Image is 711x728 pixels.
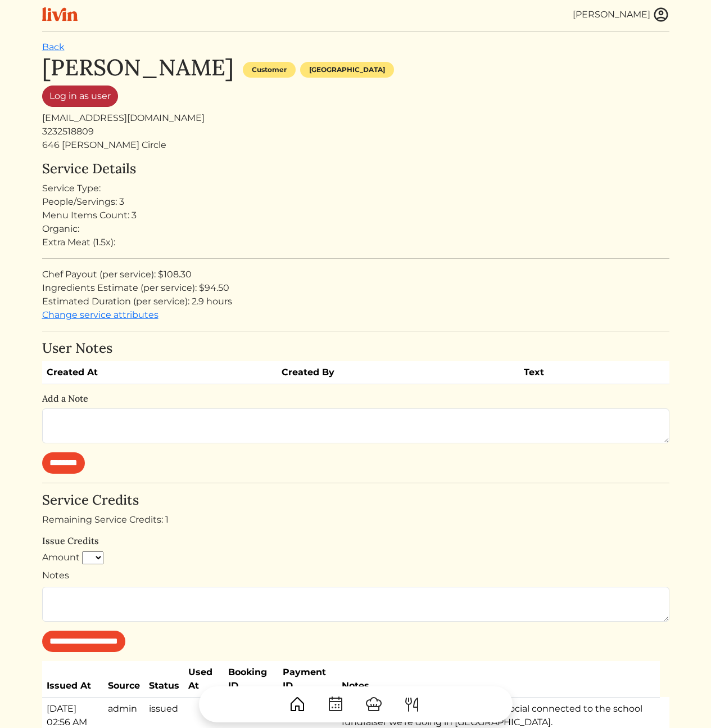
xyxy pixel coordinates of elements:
[42,111,669,125] div: [EMAIL_ADDRESS][DOMAIN_NAME]
[519,361,634,384] th: Text
[300,62,394,78] div: [GEOGRAPHIC_DATA]
[365,695,383,713] img: ChefHat-a374fb509e4f37eb0702ca99f5f64f3b6956810f32a249b33092029f8484b388.svg
[103,661,144,698] th: Source
[42,182,669,195] div: Service Type:
[42,295,669,308] div: Estimated Duration (per service): 2.9 hours
[42,86,118,107] a: Log in as user
[42,569,69,582] label: Notes
[278,661,337,698] th: Payment ID
[42,209,669,222] div: Menu Items Count: 3
[42,340,669,357] h4: User Notes
[337,661,660,698] th: Notes
[42,236,669,249] div: Extra Meat (1.5x):
[42,42,65,52] a: Back
[42,309,158,320] a: Change service attributes
[42,536,669,546] h6: Issue Credits
[42,268,669,281] div: Chef Payout (per service): $108.30
[573,8,650,21] div: [PERSON_NAME]
[42,513,669,527] div: Remaining Service Credits: 1
[277,361,519,384] th: Created By
[288,695,306,713] img: House-9bf13187bcbb5817f509fe5e7408150f90897510c4275e13d0d5fca38e0b5951.svg
[42,492,669,509] h4: Service Credits
[42,161,669,177] h4: Service Details
[42,138,669,152] div: 646 [PERSON_NAME] Circle
[184,661,224,698] th: Used At
[653,6,669,23] img: user_account-e6e16d2ec92f44fc35f99ef0dc9cddf60790bfa021a6ecb1c896eb5d2907b31c.svg
[42,125,669,138] div: 3232518809
[403,695,421,713] img: ForkKnife-55491504ffdb50bab0c1e09e7649658475375261d09fd45db06cec23bce548bf.svg
[42,661,103,698] th: Issued At
[42,361,278,384] th: Created At
[144,661,184,698] th: Status
[327,695,345,713] img: CalendarDots-5bcf9d9080389f2a281d69619e1c85352834be518fbc73d9501aef674afc0d57.svg
[42,222,669,236] div: Organic:
[243,62,296,78] div: Customer
[42,54,234,81] h1: [PERSON_NAME]
[42,195,669,209] div: People/Servings: 3
[224,661,278,698] th: Booking ID
[42,7,78,21] img: livin-logo-a0d97d1a881af30f6274990eb6222085a2533c92bbd1e4f22c21b4f0d0e3210c.svg
[42,551,80,564] label: Amount
[42,393,669,404] h6: Add a Note
[42,281,669,295] div: Ingredients Estimate (per service): $94.50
